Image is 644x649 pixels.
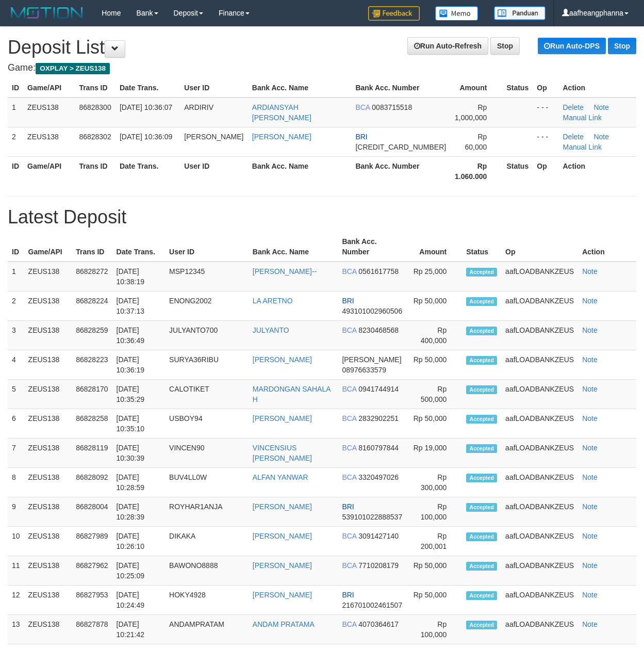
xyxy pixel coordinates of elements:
th: Status [462,232,501,262]
span: OXPLAY > ZEUS138 [36,63,110,74]
span: Accepted [466,415,497,424]
td: Rp 50,000 [406,586,462,615]
th: Amount [451,78,503,98]
td: 86828272 [72,262,112,291]
span: Rp 60,000 [465,133,487,151]
span: 4070364617 [358,620,399,628]
td: 1 [8,262,24,291]
span: BCA [342,473,356,481]
th: User ID [180,78,248,98]
span: BCA [342,385,356,393]
th: Bank Acc. Number [351,156,450,186]
a: [PERSON_NAME] [253,355,312,364]
td: Rp 50,000 [406,409,462,439]
td: aafLOADBANKZEUS [501,291,578,321]
td: 86827953 [72,586,112,615]
td: [DATE] 10:28:59 [112,468,166,497]
th: Game/API [24,232,72,262]
td: [DATE] 10:21:42 [112,615,166,644]
td: SURYA36RIBU [165,350,249,380]
td: - - - [533,98,558,127]
td: 2 [8,291,24,321]
td: VINCEN90 [165,439,249,468]
td: aafLOADBANKZEUS [501,409,578,439]
td: 86828004 [72,497,112,527]
span: 8160797844 [358,444,399,452]
th: Bank Acc. Name [248,78,352,98]
h4: Game: [8,63,636,73]
th: Status [502,78,533,98]
a: Run Auto-DPS [538,38,606,54]
td: 11 [8,556,24,586]
span: 3320497026 [358,473,399,481]
td: ZEUS138 [24,586,72,615]
span: Accepted [466,356,497,365]
td: [DATE] 10:25:09 [112,556,166,586]
td: JULYANTO700 [165,321,249,350]
a: Note [582,620,598,628]
td: Rp 25,000 [406,262,462,291]
span: Accepted [466,444,497,453]
th: Action [558,78,636,98]
td: ZEUS138 [24,527,72,556]
td: CALOTIKET [165,380,249,409]
span: BCA [342,620,356,628]
span: ARDIRIV [184,103,213,111]
td: Rp 400,000 [406,321,462,350]
span: Accepted [466,474,497,482]
a: Note [582,561,598,570]
td: Rp 500,000 [406,380,462,409]
a: ARDIANSYAH [PERSON_NAME] [252,103,311,122]
td: aafLOADBANKZEUS [501,262,578,291]
td: 86828259 [72,321,112,350]
td: ANDAMPRATAM [165,615,249,644]
a: JULYANTO [253,326,289,334]
span: [PERSON_NAME] [184,133,243,141]
span: 493101002960506 [342,307,402,315]
span: BCA [342,444,356,452]
h1: Deposit List [8,37,636,58]
span: 08976633579 [342,366,386,374]
span: Accepted [466,621,497,629]
th: Date Trans. [115,78,180,98]
td: Rp 100,000 [406,497,462,527]
a: [PERSON_NAME] [253,591,312,599]
td: 86828224 [72,291,112,321]
a: Note [582,502,598,511]
td: [DATE] 10:28:39 [112,497,166,527]
th: ID [8,156,23,186]
th: Trans ID [75,78,115,98]
span: 539101022888537 [342,513,402,521]
td: Rp 100,000 [406,615,462,644]
a: [PERSON_NAME] [253,502,312,511]
td: aafLOADBANKZEUS [501,468,578,497]
th: Action [558,156,636,186]
th: Date Trans. [112,232,166,262]
td: Rp 50,000 [406,350,462,380]
th: User ID [165,232,249,262]
td: Rp 300,000 [406,468,462,497]
td: ZEUS138 [24,497,72,527]
span: BRI [342,502,354,511]
th: Status [502,156,533,186]
td: [DATE] 10:35:29 [112,380,166,409]
th: Rp 1.060.000 [451,156,503,186]
td: [DATE] 10:36:49 [112,321,166,350]
a: Note [582,385,598,393]
span: 2832902251 [358,414,399,423]
td: aafLOADBANKZEUS [501,380,578,409]
td: ZEUS138 [24,409,72,439]
td: ENONG2002 [165,291,249,321]
td: 1 [8,98,23,127]
span: 0561617758 [358,267,399,275]
td: 86828258 [72,409,112,439]
span: BRI [342,297,354,305]
span: Accepted [466,327,497,335]
a: Note [582,326,598,334]
td: 2 [8,127,23,156]
a: Note [593,133,609,141]
a: Stop [608,38,636,54]
td: ZEUS138 [23,127,75,156]
td: ZEUS138 [24,556,72,586]
a: Delete [563,133,583,141]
